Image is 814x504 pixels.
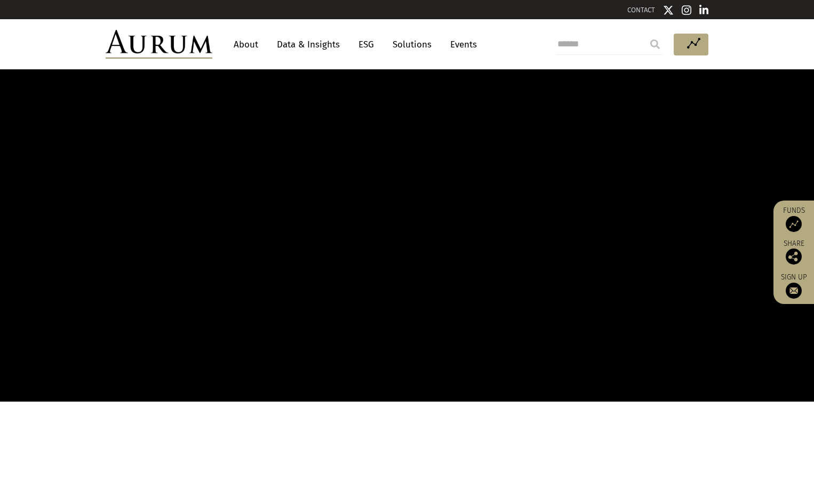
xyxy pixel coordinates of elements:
[779,206,809,232] a: Funds
[644,34,666,55] input: Submit
[228,35,264,54] a: About
[699,5,709,15] img: Linkedin icon
[682,5,691,15] img: Instagram icon
[779,273,809,299] a: Sign up
[663,5,674,15] img: Twitter icon
[353,35,379,54] a: ESG
[786,216,802,232] img: Access Funds
[779,240,809,265] div: Share
[786,283,802,299] img: Sign up to our newsletter
[786,249,802,265] img: Share this post
[106,30,212,59] img: Aurum
[627,6,655,14] a: CONTACT
[445,35,477,54] a: Events
[272,35,345,54] a: Data & Insights
[387,35,437,54] a: Solutions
